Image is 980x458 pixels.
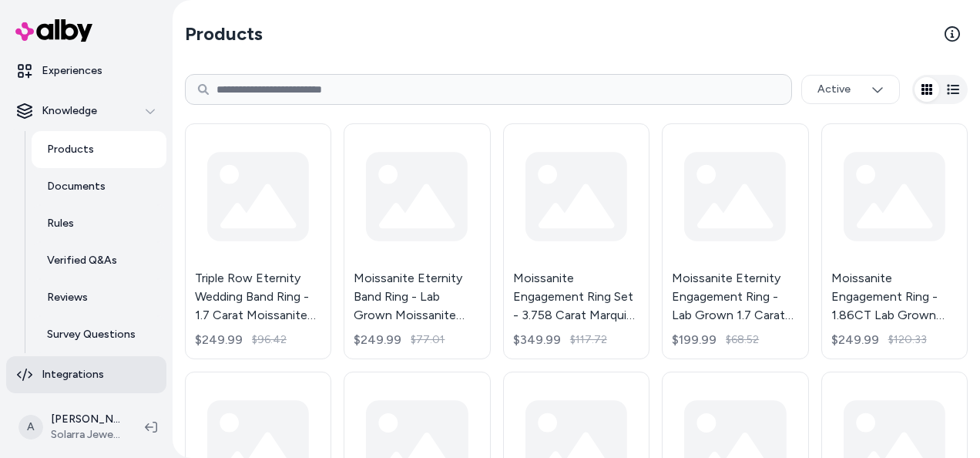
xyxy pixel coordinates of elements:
[47,253,117,268] p: Verified Q&As
[6,52,166,89] a: Experiences
[42,367,104,382] p: Integrations
[344,123,490,359] a: Moissanite Eternity Band Ring - Lab Grown Moissanite Diamond Ring - Hand Set - Wedding Band - 8$2...
[32,242,166,279] a: Verified Q&As
[6,93,166,130] button: Knowledge
[51,412,120,427] p: [PERSON_NAME]
[42,103,97,119] p: Knowledge
[32,316,166,353] a: Survey Questions
[185,22,263,46] h2: Products
[42,63,102,79] p: Experiences
[6,356,166,393] a: Integrations
[47,216,74,231] p: Rules
[47,290,88,305] p: Reviews
[32,279,166,316] a: Reviews
[9,402,133,452] button: A[PERSON_NAME]Solarra Jewelry
[47,179,106,194] p: Documents
[662,123,808,359] a: Moissanite Eternity Engagement Ring - Lab Grown 1.7 Carat Diamond & 18k Gold Plated Ring - Moissa...
[801,75,900,104] button: Active
[18,415,43,439] span: A
[15,19,92,42] img: alby Logo
[32,205,166,242] a: Rules
[32,168,166,205] a: Documents
[821,123,968,359] a: Moissanite Engagement Ring - 1.86CT Lab Grown Diamond Rings for Women - S925 Sterling Silver Ring...
[185,123,331,359] a: Triple Row Eternity Wedding Band Ring - 1.7 Carat Moissanite Diamonds - Rings for Women - Wedding...
[32,131,166,168] a: Products
[47,327,136,342] p: Survey Questions
[503,123,649,359] a: Moissanite Engagement Ring Set - 3.758 Carat Marquise Moissanite Diamond Ring with Wedding Band I...
[51,427,120,443] span: Solarra Jewelry
[47,142,94,157] p: Products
